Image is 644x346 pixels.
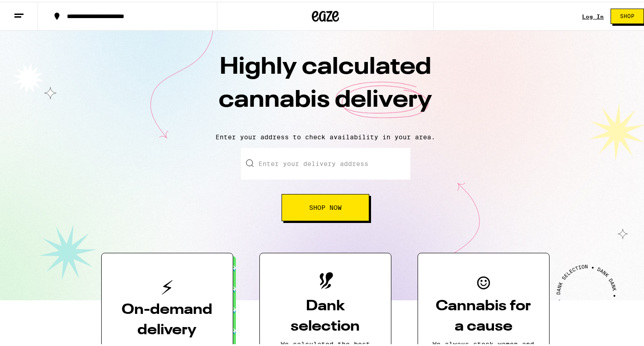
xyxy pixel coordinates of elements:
p: Enter your address to check availability in your area. [9,132,642,139]
h3: Dank selection [274,294,376,335]
h3: On-demand delivery [116,298,218,339]
span: Shop Now [309,203,342,209]
button: Shop Now [282,192,369,219]
button: Shop [611,7,644,22]
input: Enter your delivery address [241,146,410,178]
h3: Cannabis for a cause [432,294,535,335]
span: Shop [620,12,635,17]
h1: Highly calculated cannabis delivery [167,49,484,124]
a: Log In [582,12,604,18]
